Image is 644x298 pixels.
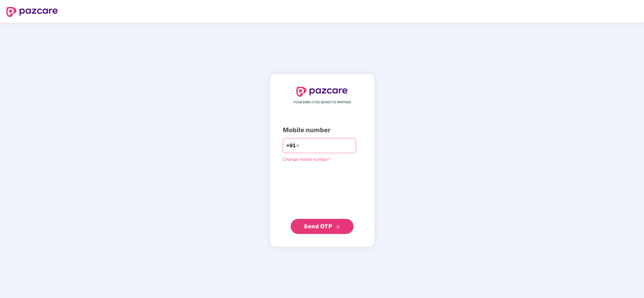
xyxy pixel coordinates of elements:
[6,7,58,17] img: logo
[283,125,361,135] div: Mobile number
[296,87,348,97] img: logo
[291,219,354,234] button: Send OTPdouble-right
[296,144,300,148] span: down
[336,225,340,229] span: double-right
[286,142,296,149] span: +91
[293,100,351,105] span: YOUR EMPLOYEE BENEFITS PARTNER
[304,223,332,230] span: Send OTP
[283,157,330,162] a: Change mobile number?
